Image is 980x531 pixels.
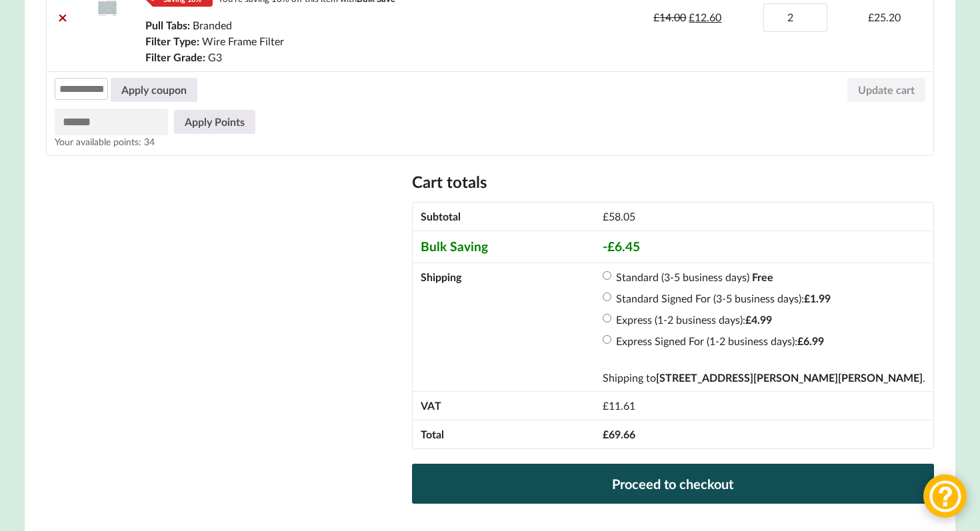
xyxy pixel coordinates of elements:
[653,11,686,23] bdi: 14.00
[603,370,925,386] p: Shipping to .
[412,464,935,504] a: Proceed to checkout
[145,17,638,33] p: Branded
[616,334,824,347] label: Express Signed For (1-2 business days):
[412,172,935,193] h2: Cart totals
[616,292,831,304] label: Standard Signed For (3-5 business days):
[145,49,205,65] dt: Filter Grade:
[653,11,659,23] span: £
[607,239,615,254] span: £
[797,334,824,347] bdi: 6.99
[603,428,635,440] bdi: 69.66
[145,49,638,65] p: G3
[689,11,721,23] bdi: 12.60
[763,3,827,32] input: Product quantity
[797,334,803,347] span: £
[145,17,190,33] dt: Pull Tabs:
[603,210,635,223] bdi: 58.05
[868,11,901,23] bdi: 25.20
[689,11,695,23] span: £
[145,33,638,49] p: Wire Frame Filter
[603,399,635,412] span: 11.61
[595,231,933,263] td: -
[413,203,595,231] th: Subtotal
[413,231,595,263] th: Bulk Saving
[603,399,609,412] span: £
[616,270,749,283] label: Standard (3-5 business days)
[804,292,810,304] span: £
[607,239,640,254] bdi: 6.45
[616,313,772,326] label: Express (1-2 business days):
[174,110,255,134] button: Apply Points
[55,135,926,149] p: Your available points: 34
[603,210,609,223] span: £
[656,371,923,384] strong: [STREET_ADDRESS][PERSON_NAME][PERSON_NAME]
[868,11,874,23] span: £
[413,263,595,392] th: Shipping
[804,292,831,304] bdi: 1.99
[55,9,71,25] a: Remove Vent-Axia Sentinel Kinetic E, V, B & BH Compatible Replacement Filter Set - G3 Saving 10% ...
[847,78,925,102] button: Update cart
[413,391,595,420] th: VAT
[111,78,197,102] button: Apply coupon
[745,313,772,326] bdi: 4.99
[413,420,595,448] th: Total
[603,428,609,440] span: £
[745,313,751,326] span: £
[145,33,199,49] dt: Filter Type:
